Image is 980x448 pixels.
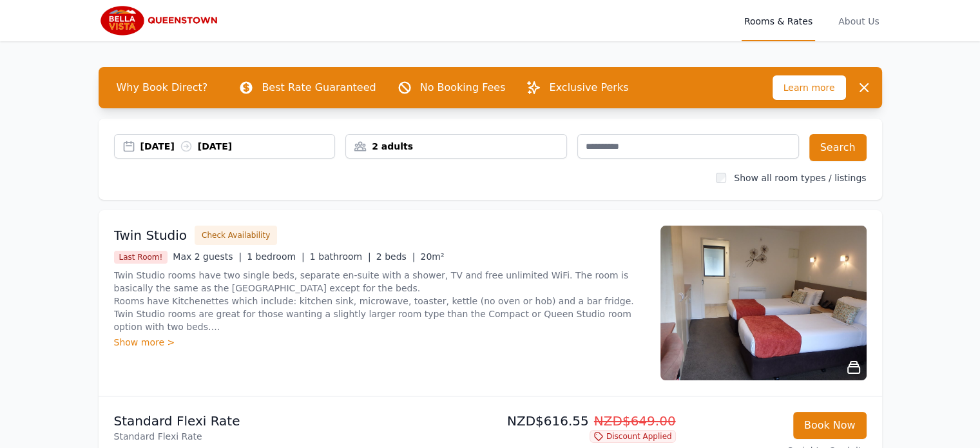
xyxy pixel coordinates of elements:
button: Book Now [793,412,867,439]
span: Learn more [773,75,846,100]
span: Max 2 guests | [173,251,242,262]
div: [DATE] [DATE] [140,140,335,153]
span: 20m² [420,251,444,262]
p: Best Rate Guaranteed [262,80,376,95]
p: Standard Flexi Rate [114,430,485,443]
span: NZD$649.00 [594,413,676,429]
p: No Booking Fees [420,80,506,95]
p: Exclusive Perks [549,80,628,95]
p: Twin Studio rooms have two single beds, separate en-suite with a shower, TV and free unlimited Wi... [114,269,645,333]
span: 1 bedroom | [247,251,305,262]
span: Last Room! [114,251,168,264]
p: Standard Flexi Rate [114,412,485,430]
span: 2 beds | [376,251,416,262]
label: Show all room types / listings [734,173,866,183]
div: Show more > [114,336,645,349]
button: Check Availability [195,226,277,245]
button: Search [809,134,867,161]
span: 1 bathroom | [310,251,371,262]
p: NZD$616.55 [495,412,676,430]
span: Why Book Direct? [106,75,218,101]
img: Bella Vista Queenstown [99,5,223,36]
span: Discount Applied [590,430,676,443]
div: 2 adults [346,140,566,153]
h3: Twin Studio [114,226,187,244]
